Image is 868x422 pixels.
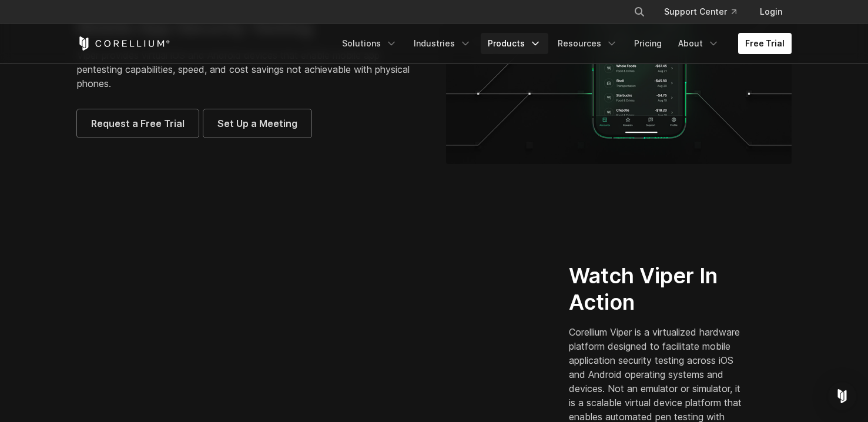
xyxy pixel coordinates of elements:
[627,33,669,54] a: Pricing
[750,1,792,22] a: Login
[569,263,747,316] h2: Watch Viper In Action
[828,382,856,410] div: Open Intercom Messenger
[77,48,423,91] p: Viper provides virtual iOS and Android devices that enable mobile app pentesting capabilities, sp...
[77,109,199,138] a: Request a Free Trial
[203,109,311,138] a: Set Up a Meeting
[407,33,478,54] a: Industries
[77,36,170,51] a: Corellium Home
[335,33,792,54] div: Navigation Menu
[217,116,297,130] span: Set Up a Meeting
[671,33,726,54] a: About
[655,1,746,22] a: Support Center
[91,116,185,130] span: Request a Free Trial
[738,33,792,54] a: Free Trial
[551,33,625,54] a: Resources
[619,1,792,22] div: Navigation Menu
[481,33,548,54] a: Products
[629,1,650,22] button: Search
[335,33,404,54] a: Solutions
